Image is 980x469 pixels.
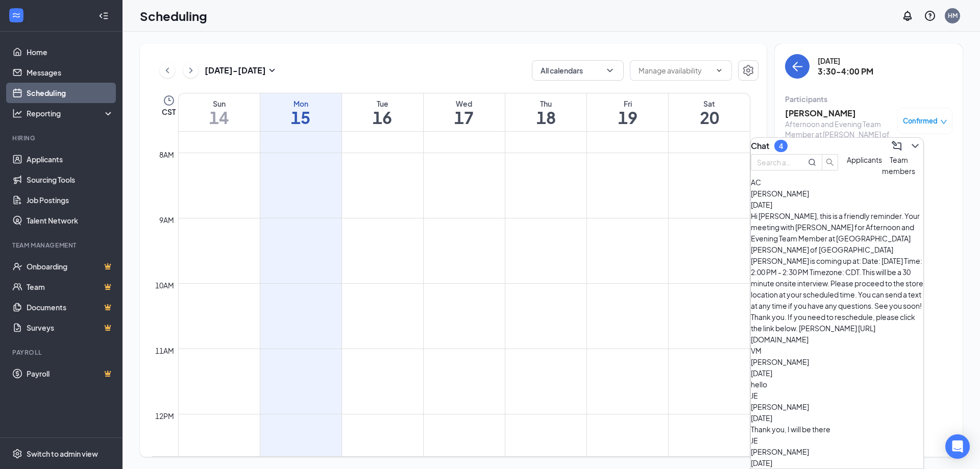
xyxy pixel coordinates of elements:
[27,83,114,103] a: Scheduling
[639,65,711,76] input: Manage availability
[738,60,758,81] button: Settings
[822,158,838,166] span: search
[505,109,586,126] h1: 18
[751,368,772,378] span: [DATE]
[424,109,505,126] h1: 17
[163,94,175,107] svg: Clock
[907,138,923,154] button: ChevronDown
[605,65,615,76] svg: ChevronDown
[818,56,873,66] div: [DATE]
[587,98,668,109] div: Fri
[669,109,750,126] h1: 20
[186,64,196,77] svg: ChevronRight
[342,109,423,126] h1: 16
[260,109,341,126] h1: 15
[669,98,750,109] div: Sat
[27,277,114,297] a: TeamCrown
[889,138,905,154] button: ComposeMessage
[183,63,199,78] button: ChevronRight
[266,64,278,77] svg: SmallChevronDown
[847,155,882,164] span: Applicants
[901,10,914,22] svg: Notifications
[162,107,176,117] span: CST
[751,435,923,446] div: JE
[751,357,809,366] span: [PERSON_NAME]
[27,190,114,210] a: Job Postings
[140,7,207,24] h1: Scheduling
[751,413,772,423] span: [DATE]
[27,297,114,317] a: DocumentsCrown
[12,241,112,250] div: Team Management
[532,60,624,81] button: All calendarsChevronDown
[157,214,176,226] div: 9am
[818,66,873,77] h3: 3:30-4:00 PM
[27,149,114,169] a: Applicants
[160,63,175,78] button: ChevronLeft
[179,109,260,126] h1: 14
[11,10,21,20] svg: WorkstreamLogo
[27,256,114,277] a: OnboardingCrown
[715,66,723,75] svg: ChevronDown
[940,118,947,126] span: down
[742,64,754,77] svg: Settings
[751,140,769,152] h3: Chat
[785,108,892,119] h3: [PERSON_NAME]
[153,280,176,291] div: 10am
[751,200,772,209] span: [DATE]
[27,169,114,190] a: Sourcing Tools
[779,142,783,151] div: 4
[808,158,816,166] svg: MagnifyingGlass
[12,108,22,118] svg: Analysis
[948,11,958,20] div: HM
[587,93,668,131] a: September 19, 2025
[179,93,260,131] a: September 14, 2025
[751,458,772,467] span: [DATE]
[757,157,794,168] input: Search applicant
[751,447,809,456] span: [PERSON_NAME]
[12,348,112,357] div: Payroll
[909,140,921,152] svg: ChevronDown
[785,94,952,104] div: Participants
[751,177,923,188] div: AC
[791,60,803,72] svg: ArrowLeft
[751,189,809,198] span: [PERSON_NAME]
[162,64,173,77] svg: ChevronLeft
[424,93,505,131] a: September 17, 2025
[505,93,586,131] a: September 18, 2025
[751,210,923,345] div: Hi [PERSON_NAME], this is a friendly reminder. Your meeting with [PERSON_NAME] for Afternoon and ...
[27,108,114,118] div: Reporting
[751,424,923,435] div: Thank you, I will be there
[27,317,114,338] a: SurveysCrown
[205,65,266,76] h3: [DATE] - [DATE]
[99,11,109,21] svg: Collapse
[27,449,98,459] div: Switch to admin view
[27,42,114,62] a: Home
[785,119,892,160] div: Afternoon and Evening Team Member at [PERSON_NAME] of [GEOGRAPHIC_DATA][PERSON_NAME]
[505,98,586,109] div: Thu
[27,62,114,83] a: Messages
[153,410,176,422] div: 12pm
[751,390,923,401] div: JE
[12,134,112,142] div: Hiring
[27,363,114,384] a: PayrollCrown
[342,93,423,131] a: September 16, 2025
[924,10,936,22] svg: QuestionInfo
[260,93,341,131] a: September 15, 2025
[751,379,923,390] div: hello
[669,93,750,131] a: September 20, 2025
[27,210,114,231] a: Talent Network
[342,98,423,109] div: Tue
[424,98,505,109] div: Wed
[260,98,341,109] div: Mon
[751,402,809,411] span: [PERSON_NAME]
[945,434,970,459] div: Open Intercom Messenger
[179,98,260,109] div: Sun
[751,345,923,356] div: VM
[891,140,903,152] svg: ComposeMessage
[153,345,176,356] div: 11am
[12,449,22,459] svg: Settings
[785,54,810,79] button: back-button
[157,149,176,160] div: 8am
[587,109,668,126] h1: 19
